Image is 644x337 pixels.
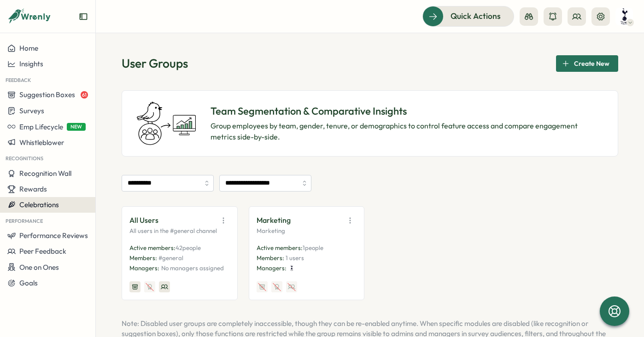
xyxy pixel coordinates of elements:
span: Surveys [19,106,44,115]
span: Members: [129,254,157,261]
img: Marc Capobianco [615,8,633,25]
span: Create New [574,56,609,71]
button: Expand sidebar [79,12,88,21]
span: NEW [67,123,86,131]
p: Marketing [257,215,291,226]
span: 42 people [176,244,201,251]
span: Rewards [19,185,47,193]
span: Recognition Wall [19,169,71,178]
p: Managers: [129,264,159,273]
span: Whistleblower [19,138,64,147]
span: Home [19,44,38,52]
span: Suggestion Boxes [19,90,75,99]
p: Marketing [257,227,357,235]
p: Group employees by team, gender, tenure, or demographics to control feature access and compare en... [211,120,603,143]
button: Create New [556,55,618,72]
span: 1 users [286,254,304,261]
span: Celebrations [19,200,59,209]
p: Managers: [257,264,287,273]
span: Active members: [129,244,176,251]
span: Insights [19,59,43,68]
span: Goals [19,279,38,287]
span: Members: [257,254,284,261]
span: Emp Lifecycle [19,122,63,131]
span: #general [158,254,183,261]
span: Peer Feedback [19,247,66,256]
p: No managers assigned [161,264,224,273]
p: All Users [129,215,158,226]
span: 1 people [303,244,323,251]
span: Active members: [257,244,303,251]
span: Performance Reviews [19,231,88,240]
p: Team Segmentation & Comparative Insights [211,104,603,118]
span: One on Ones [19,263,59,272]
h1: User Groups [122,55,188,71]
img: Marc Capobianco [288,265,295,271]
p: All users in the #general channel [129,227,230,235]
span: 61 [81,91,88,99]
span: Quick Actions [451,10,501,22]
button: Quick Actions [422,6,514,26]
